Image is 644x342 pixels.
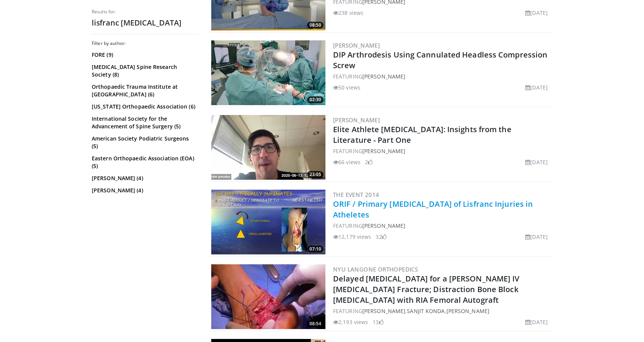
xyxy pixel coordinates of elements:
[92,51,196,59] a: FORE (9)
[333,233,371,241] li: 12,179 views
[211,115,325,180] a: 23:05
[333,265,418,273] a: NYU Langone Orthopedics
[92,9,198,15] p: Results for:
[333,307,551,315] div: FEATURING , ,
[362,222,405,229] a: [PERSON_NAME]
[307,171,324,178] span: 23:05
[333,116,380,124] a: [PERSON_NAME]
[333,42,380,49] a: [PERSON_NAME]
[92,63,196,78] a: [MEDICAL_DATA] Spine Research Society (8)
[333,199,533,220] a: ORIF / Primary [MEDICAL_DATA] of Lisfranc Injuries in Atheletes
[211,264,325,329] img: c0fb2fac-3b88-4819-9e84-7c37e54e570e.300x170_q85_crop-smart_upscale.jpg
[525,158,548,166] li: [DATE]
[525,83,548,91] li: [DATE]
[525,9,548,17] li: [DATE]
[92,155,196,170] a: Eastern Orthopaedic Association (EOA) (5)
[362,307,405,315] a: [PERSON_NAME]
[376,233,386,241] li: 32
[333,222,551,230] div: FEATURING
[92,187,196,194] a: [PERSON_NAME] (4)
[307,246,324,253] span: 07:10
[333,318,368,326] li: 2,193 views
[333,9,363,17] li: 238 views
[211,40,325,105] a: 02:30
[211,190,325,254] a: 07:10
[92,40,198,46] h3: Filter by author:
[211,264,325,329] a: 08:54
[92,18,198,28] h2: lisfranc [MEDICAL_DATA]
[333,124,512,145] a: Elite Athlete [MEDICAL_DATA]: Insights from the Literature - Part One
[365,158,373,166] li: 2
[362,73,405,80] a: [PERSON_NAME]
[407,307,445,315] a: Sanjit Konda
[333,147,551,155] div: FEATURING
[307,320,324,327] span: 08:54
[362,147,405,155] a: [PERSON_NAME]
[211,40,325,105] img: dd85cf1b-edf0-46fc-9230-fa1fbb5e55e7.300x170_q85_crop-smart_upscale.jpg
[333,191,379,198] a: The Event 2014
[307,96,324,103] span: 02:30
[333,273,520,305] a: Delayed [MEDICAL_DATA] for a [PERSON_NAME] IV [MEDICAL_DATA] Fracture; Distraction Bone Block [ME...
[92,174,196,182] a: [PERSON_NAME] (4)
[446,307,489,315] a: [PERSON_NAME]
[373,318,383,326] li: 13
[211,190,325,254] img: 04a586da-fa4e-4ad2-b9fa-91610906b0d2.300x170_q85_crop-smart_upscale.jpg
[307,22,324,29] span: 08:50
[92,135,196,150] a: American Society Podiatric Surgeons (5)
[333,72,551,80] div: FEATURING
[333,83,360,91] li: 50 views
[211,115,325,180] img: 6ac62543-4869-4e65-9a32-f393e3950e9e.300x170_q85_crop-smart_upscale.jpg
[333,158,360,166] li: 66 views
[92,103,196,110] a: [US_STATE] Orthopaedic Association (6)
[333,50,547,70] a: DIP Arthrodesis Using Cannulated Headless Compression Screw
[92,83,196,98] a: Orthopaedic Trauma Institute at [GEOGRAPHIC_DATA] (6)
[92,115,196,130] a: International Society for the Advancement of Spine Surgery (5)
[525,233,548,241] li: [DATE]
[525,318,548,326] li: [DATE]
